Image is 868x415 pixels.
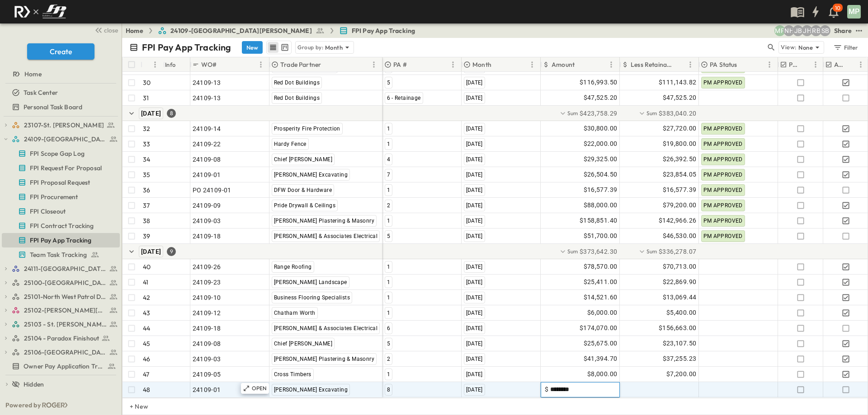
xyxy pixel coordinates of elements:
[466,126,483,132] span: [DATE]
[2,303,120,317] div: 25102-Christ The Redeemer Anglican Churchtest
[126,26,420,35] nav: breadcrumbs
[466,294,483,301] span: [DATE]
[143,124,150,133] p: 32
[193,293,221,302] span: 24109-10
[24,334,99,343] span: 25104 - Paradox Finishout
[584,123,618,134] span: $30,800.00
[781,42,797,52] p: View:
[567,109,578,117] p: Sum
[685,59,696,70] button: Menu
[2,118,120,132] div: 23107-St. [PERSON_NAME]test
[368,59,379,70] button: Menu
[584,93,618,103] span: $47,525.20
[24,121,104,130] span: 23107-St. [PERSON_NAME]
[703,126,743,132] span: PM APPROVED
[255,59,266,70] button: Menu
[387,279,390,285] span: 1
[201,60,217,69] p: WO#
[143,201,150,210] p: 37
[606,59,617,70] button: Menu
[703,79,743,86] span: PM APPROVED
[143,140,150,149] p: 33
[466,79,483,86] span: [DATE]
[193,262,221,271] span: 24109-26
[130,402,135,411] p: + New
[193,370,221,379] span: 24109-05
[193,140,221,149] span: 24109-22
[352,26,415,35] span: FPI Pay App Tracking
[297,43,323,52] p: Group by:
[143,278,148,287] p: 41
[24,278,107,287] span: 25100-Vanguard Prep School
[30,250,87,259] span: Team Task Tracking
[466,172,483,178] span: [DATE]
[12,318,118,331] a: 25103 - St. [PERSON_NAME] Phase 2
[143,93,149,103] p: 31
[24,70,42,79] span: Home
[466,156,483,163] span: [DATE]
[387,141,390,147] span: 1
[274,187,332,193] span: DFW Door & Hardware
[30,163,102,173] span: FPI Request For Proposal
[143,155,150,164] p: 34
[2,360,118,373] a: Owner Pay Application Tracking
[143,370,149,379] p: 47
[193,308,221,317] span: 24109-12
[847,5,861,19] div: MP
[764,59,775,70] button: Menu
[24,380,44,389] span: Hidden
[143,262,151,271] p: 40
[24,88,58,97] span: Task Center
[126,26,143,35] a: Home
[143,78,151,87] p: 30
[274,172,348,178] span: [PERSON_NAME] Excavating
[193,278,221,287] span: 24109-23
[466,202,483,209] span: [DATE]
[2,100,120,114] div: Personal Task Boardtest
[12,346,118,359] a: 25106-St. Andrews Parking Lot
[803,60,813,70] button: Sort
[798,43,813,52] p: None
[143,339,150,348] p: 45
[91,23,120,36] button: close
[2,247,120,262] div: Team Task Trackingtest
[663,154,697,164] span: $26,392.50
[158,26,325,35] a: 24109-[GEOGRAPHIC_DATA][PERSON_NAME]
[848,60,858,70] button: Sort
[466,233,483,239] span: [DATE]
[2,162,118,174] a: FPI Request For Proposal
[811,25,821,36] div: Regina Barnett (rbarnett@fpibuilders.com)
[646,109,657,117] p: Sum
[659,109,696,118] span: $383,040.20
[2,204,120,219] div: FPI Closeouttest
[2,233,120,247] div: FPI Pay App Trackingtest
[274,310,316,316] span: Chatham Worth
[580,109,617,118] span: $423,758.29
[387,294,390,301] span: 1
[387,233,390,239] span: 5
[219,60,229,70] button: Sort
[703,218,743,224] span: PM APPROVED
[274,356,375,362] span: [PERSON_NAME] Plastering & Masonry
[12,119,118,131] a: 23107-St. [PERSON_NAME]
[24,320,107,329] span: 25103 - St. [PERSON_NAME] Phase 2
[466,218,483,224] span: [DATE]
[663,231,697,241] span: $46,530.00
[2,175,120,190] div: FPI Proposal Requesttest
[274,387,348,393] span: [PERSON_NAME] Excavating
[2,234,118,247] a: FPI Pay App Tracking
[24,348,107,357] span: 25106-St. Andrews Parking Lot
[30,207,66,216] span: FPI Closeout
[466,371,483,378] span: [DATE]
[163,57,190,72] div: Info
[659,247,696,256] span: $336,278.07
[193,124,221,133] span: 24109-14
[663,354,697,364] span: $37,255.23
[274,264,312,270] span: Range Roofing
[466,141,483,147] span: [DATE]
[466,387,483,393] span: [DATE]
[170,26,312,35] span: 24109-[GEOGRAPHIC_DATA][PERSON_NAME]
[30,221,94,230] span: FPI Contract Tracking
[527,59,538,70] button: Menu
[774,25,785,36] div: Monica Pruteanu (mpruteanu@fpibuilders.com)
